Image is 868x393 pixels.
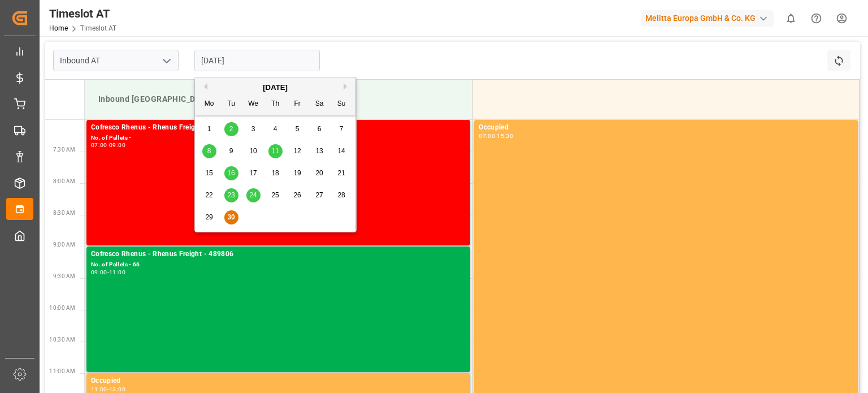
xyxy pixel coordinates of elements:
div: Tu [224,97,238,111]
span: 8:30 AM [53,210,75,216]
div: Choose Friday, September 19th, 2025 [290,166,305,180]
span: 10:00 AM [49,305,75,311]
span: 10 [249,147,257,155]
div: Choose Monday, September 15th, 2025 [202,166,216,180]
span: 1 [207,125,211,133]
div: Choose Wednesday, September 10th, 2025 [246,144,261,158]
div: Melitta Europa GmbH & Co. KG [641,10,774,27]
span: 3 [251,125,255,133]
div: Choose Monday, September 29th, 2025 [202,210,216,224]
span: 15 [205,169,212,177]
div: 09:00 [91,270,107,275]
div: [DATE] [195,82,355,93]
span: 10:30 AM [49,336,75,343]
button: open menu [158,52,175,70]
div: Cofresco Rhenus - Rhenus Freight - 489858 [91,122,466,133]
div: No. of Pallets - [91,133,466,143]
div: Choose Thursday, September 18th, 2025 [268,166,283,180]
span: 4 [274,125,277,133]
span: 7 [340,125,344,133]
div: We [246,97,261,111]
div: - [495,133,497,139]
span: 20 [315,169,323,177]
span: 30 [227,213,235,221]
div: 07:00 [479,133,495,139]
div: 07:00 [91,142,107,148]
span: 23 [227,191,235,199]
div: Choose Tuesday, September 2nd, 2025 [224,122,238,136]
div: Cofresco Rhenus - Rhenus Freight - 489806 [91,249,466,260]
div: Su [335,97,349,111]
div: Choose Sunday, September 28th, 2025 [335,188,349,202]
div: 13:00 [109,387,125,392]
div: Occupied [91,375,466,387]
div: Mo [202,97,216,111]
input: Type to search/select [53,50,179,71]
div: 15:30 [497,133,513,139]
span: 17 [249,169,257,177]
span: 6 [318,125,322,133]
div: - [107,270,109,275]
div: Sa [313,97,327,111]
span: 9:00 AM [53,241,75,248]
input: DD-MM-YYYY [194,50,320,71]
div: Choose Sunday, September 14th, 2025 [335,144,349,158]
span: 24 [249,191,257,199]
div: Choose Tuesday, September 30th, 2025 [224,210,238,224]
button: Next Month [344,83,350,90]
div: Fr [290,97,305,111]
button: Melitta Europa GmbH & Co. KG [641,7,778,29]
span: 21 [337,169,345,177]
span: 12 [293,147,301,155]
div: Choose Tuesday, September 9th, 2025 [224,144,238,158]
span: 9 [229,147,233,155]
div: Inbound [GEOGRAPHIC_DATA] [94,89,463,110]
span: 14 [337,147,345,155]
span: 25 [271,191,279,199]
div: Choose Tuesday, September 23rd, 2025 [224,188,238,202]
a: Home [49,24,68,32]
div: - [107,387,109,392]
span: 2 [229,125,233,133]
div: Choose Thursday, September 11th, 2025 [268,144,283,158]
span: 16 [227,169,235,177]
div: Choose Wednesday, September 17th, 2025 [246,166,261,180]
div: Choose Saturday, September 6th, 2025 [313,122,327,136]
div: Choose Monday, September 8th, 2025 [202,144,216,158]
span: 8:00 AM [53,178,75,184]
div: Choose Saturday, September 27th, 2025 [313,188,327,202]
div: Choose Thursday, September 25th, 2025 [268,188,283,202]
div: month 2025-09 [198,118,353,228]
span: 27 [315,191,323,199]
span: 29 [205,213,212,221]
div: 11:00 [109,270,125,275]
button: show 0 new notifications [778,6,804,31]
div: 11:00 [91,387,107,392]
div: Choose Friday, September 5th, 2025 [290,122,305,136]
span: 8 [207,147,211,155]
div: Choose Wednesday, September 3rd, 2025 [246,122,261,136]
div: Choose Sunday, September 7th, 2025 [335,122,349,136]
span: 28 [337,191,345,199]
div: Choose Tuesday, September 16th, 2025 [224,166,238,180]
div: 09:00 [109,142,125,148]
div: Choose Wednesday, September 24th, 2025 [246,188,261,202]
div: Choose Monday, September 22nd, 2025 [202,188,216,202]
div: Choose Saturday, September 13th, 2025 [313,144,327,158]
button: Previous Month [201,83,207,90]
div: Choose Monday, September 1st, 2025 [202,122,216,136]
div: Occupied [479,122,853,133]
span: 26 [293,191,301,199]
div: Timeslot AT [49,5,116,22]
div: No. of Pallets - 66 [91,260,466,270]
span: 11:00 AM [49,368,75,374]
span: 11 [271,147,279,155]
div: Choose Thursday, September 4th, 2025 [268,122,283,136]
span: 22 [205,191,212,199]
div: Choose Saturday, September 20th, 2025 [313,166,327,180]
div: Choose Friday, September 26th, 2025 [290,188,305,202]
div: Choose Friday, September 12th, 2025 [290,144,305,158]
span: 5 [296,125,300,133]
span: 13 [315,147,323,155]
span: 9:30 AM [53,273,75,279]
